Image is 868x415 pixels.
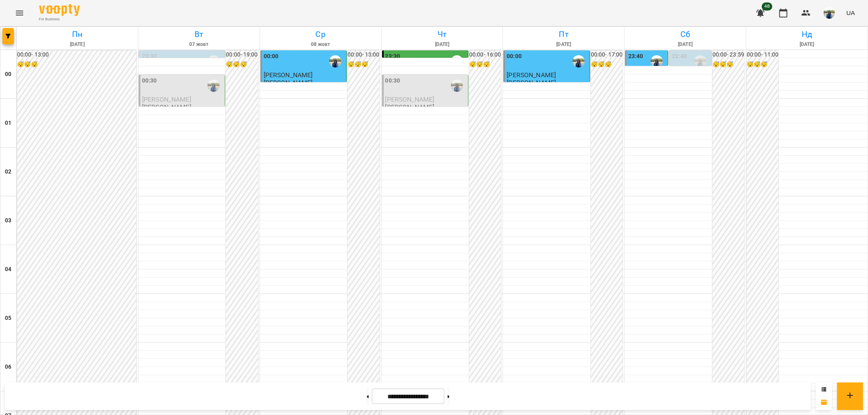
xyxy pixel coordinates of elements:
[140,41,258,48] h6: 07 жовт
[5,167,11,176] h6: 02
[672,52,687,61] label: 23:40
[39,4,80,16] img: Voopty Logo
[5,314,11,323] h6: 05
[824,7,835,19] img: 79bf113477beb734b35379532aeced2e.jpg
[628,52,643,61] label: 23:40
[5,265,11,274] h6: 04
[264,52,279,61] label: 00:00
[5,119,11,128] h6: 01
[504,28,623,41] h6: Пт
[713,60,744,69] h6: 😴😴😴
[18,28,137,41] h6: Пн
[469,60,501,69] h6: 😴😴😴
[208,80,220,92] img: Олійник Алла
[142,96,191,103] span: [PERSON_NAME]
[748,41,866,48] h6: [DATE]
[208,55,220,67] img: Олійник Алла
[264,79,313,86] p: [PERSON_NAME]
[762,2,772,11] span: 48
[348,60,379,69] h6: 😴😴😴
[5,70,11,79] h6: 00
[142,76,157,85] label: 00:30
[507,52,522,61] label: 00:00
[507,79,556,86] p: [PERSON_NAME]
[591,50,623,59] h6: 00:00 - 17:00
[843,5,858,20] button: UA
[264,71,313,79] span: [PERSON_NAME]
[451,80,463,92] img: Олійник Алла
[261,41,380,48] h6: 08 жовт
[747,50,778,59] h6: 00:00 - 11:00
[507,71,556,79] span: [PERSON_NAME]
[846,9,855,17] span: UA
[140,28,258,41] h6: Вт
[5,216,11,225] h6: 03
[591,60,623,69] h6: 😴😴😴
[651,55,663,67] img: Олійник Алла
[226,50,258,59] h6: 00:00 - 19:00
[504,41,623,48] h6: [DATE]
[39,17,80,22] span: For Business
[226,60,258,69] h6: 😴😴😴
[142,52,157,61] label: 23:30
[747,60,778,69] h6: 😴😴😴
[5,363,11,372] h6: 06
[383,28,502,41] h6: Чт
[385,76,400,85] label: 00:30
[17,60,136,69] h6: 😴😴😴
[385,96,435,103] span: [PERSON_NAME]
[383,41,502,48] h6: [DATE]
[385,52,400,61] label: 23:30
[713,50,744,59] h6: 00:00 - 23:59
[626,28,745,41] h6: Сб
[451,55,463,67] img: Олійник Алла
[694,55,706,67] img: Олійник Алла
[469,50,501,59] h6: 00:00 - 16:00
[748,28,866,41] h6: Нд
[385,104,435,111] p: [PERSON_NAME]
[261,28,380,41] h6: Ср
[18,41,137,48] h6: [DATE]
[329,55,341,67] img: Олійник Алла
[626,41,745,48] h6: [DATE]
[348,50,379,59] h6: 00:00 - 13:00
[17,50,136,59] h6: 00:00 - 13:00
[142,104,191,111] p: [PERSON_NAME]
[10,3,29,23] button: Menu
[573,55,585,67] img: Олійник Алла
